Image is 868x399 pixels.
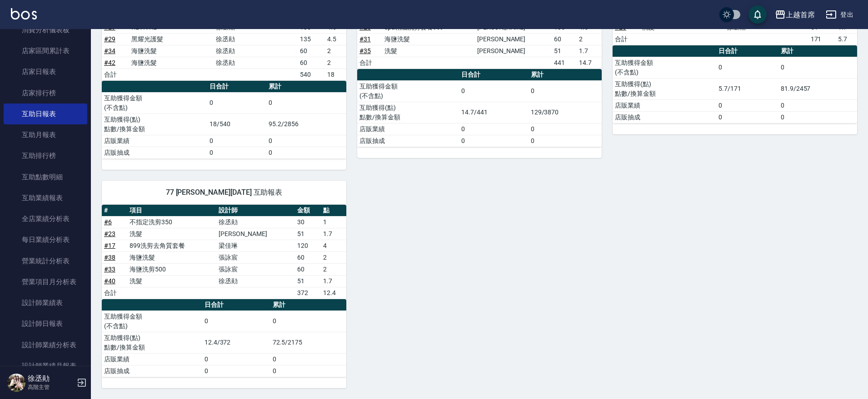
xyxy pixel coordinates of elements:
[4,103,87,124] a: 互助日報表
[207,81,266,93] th: 日合計
[529,102,602,123] td: 129/3870
[577,45,602,57] td: 1.7
[529,80,602,102] td: 0
[270,299,346,311] th: 累計
[298,57,325,69] td: 60
[104,35,115,43] a: #29
[4,61,87,82] a: 店家日報表
[202,299,270,311] th: 日合計
[529,135,602,147] td: 0
[104,218,112,226] a: #6
[552,33,577,45] td: 60
[104,24,115,31] a: #29
[613,45,857,123] table: a dense table
[4,271,87,292] a: 營業項目月分析表
[577,33,602,45] td: 2
[266,113,346,135] td: 95.2/2856
[357,123,459,135] td: 店販業績
[102,135,207,147] td: 店販業績
[357,80,459,102] td: 互助獲得金額 (不含點)
[552,57,577,69] td: 441
[357,102,459,123] td: 互助獲得(點) 點數/換算金額
[216,263,295,275] td: 張詠宸
[216,205,295,217] th: 設計師
[216,228,295,240] td: [PERSON_NAME]
[4,251,87,271] a: 營業統計分析表
[129,45,214,57] td: 海鹽洗髮
[529,69,602,81] th: 累計
[270,365,346,377] td: 0
[295,240,320,251] td: 120
[207,135,266,147] td: 0
[102,92,207,113] td: 互助獲得金額 (不含點)
[11,8,37,20] img: Logo
[127,251,216,263] td: 海鹽洗髮
[207,92,266,113] td: 0
[127,263,216,275] td: 海鹽洗剪500
[102,69,129,80] td: 合計
[359,47,371,54] a: #35
[459,123,528,135] td: 0
[102,81,346,159] table: a dense table
[836,33,857,45] td: 5.7
[4,167,87,187] a: 互助點數明細
[216,216,295,228] td: 徐丞勛
[778,78,857,99] td: 81.9/2457
[822,6,857,23] button: 登出
[102,365,202,377] td: 店販抽成
[127,216,216,228] td: 不指定洗剪350
[214,33,297,45] td: 徐丞勛
[382,33,475,45] td: 海鹽洗髮
[459,80,528,102] td: 0
[202,332,270,353] td: 12.4/372
[321,240,346,251] td: 4
[778,57,857,78] td: 0
[102,310,202,332] td: 互助獲得金額 (不含點)
[202,310,270,332] td: 0
[748,5,767,24] button: save
[202,365,270,377] td: 0
[102,299,346,377] table: a dense table
[298,69,325,80] td: 540
[4,40,87,61] a: 店家區間累計表
[4,313,87,334] a: 設計師日報表
[295,228,320,240] td: 51
[127,228,216,240] td: 洗髮
[295,275,320,287] td: 51
[104,59,115,66] a: #42
[4,208,87,229] a: 全店業績分析表
[613,99,716,111] td: 店販業績
[321,251,346,263] td: 2
[778,45,857,57] th: 累計
[127,240,216,251] td: 899洗剪去角質套餐
[28,374,74,383] h5: 徐丞勛
[266,135,346,147] td: 0
[321,275,346,287] td: 1.7
[359,35,371,43] a: #31
[459,135,528,147] td: 0
[270,353,346,365] td: 0
[4,229,87,250] a: 每日業績分析表
[270,332,346,353] td: 72.5/2175
[357,57,382,69] td: 合計
[295,287,320,299] td: 372
[127,275,216,287] td: 洗髮
[778,99,857,111] td: 0
[104,266,115,273] a: #33
[529,123,602,135] td: 0
[716,111,778,123] td: 0
[321,228,346,240] td: 1.7
[577,57,602,69] td: 14.7
[102,205,346,299] table: a dense table
[613,33,640,45] td: 合計
[102,113,207,135] td: 互助獲得(點) 點數/換算金額
[214,45,297,57] td: 徐丞勛
[298,33,325,45] td: 135
[216,275,295,287] td: 徐丞勛
[104,242,115,249] a: #17
[102,147,207,158] td: 店販抽成
[104,254,115,261] a: #38
[613,78,716,99] td: 互助獲得(點) 點數/換算金額
[295,216,320,228] td: 30
[102,205,127,217] th: #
